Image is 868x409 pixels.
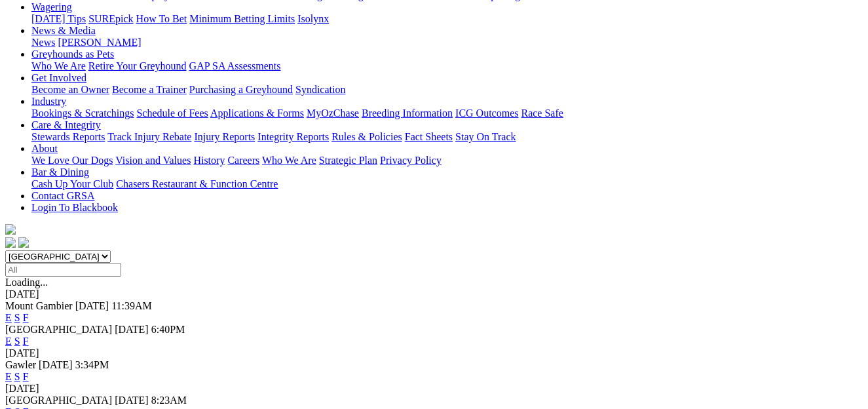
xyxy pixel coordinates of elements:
[319,155,377,166] a: Strategic Plan
[31,131,105,142] a: Stewards Reports
[31,84,109,95] a: Become an Owner
[39,359,73,370] span: [DATE]
[194,131,255,142] a: Injury Reports
[5,312,12,323] a: E
[5,359,36,370] span: Gawler
[31,60,86,71] a: Who We Are
[257,131,329,142] a: Integrity Reports
[107,131,191,142] a: Track Injury Rebate
[362,107,453,119] a: Breeding Information
[88,60,187,71] a: Retire Your Greyhound
[31,96,66,107] a: Industry
[405,131,453,142] a: Fact Sheets
[5,324,112,335] span: [GEOGRAPHIC_DATA]
[210,107,304,119] a: Applications & Forms
[31,178,863,190] div: Bar & Dining
[380,155,442,166] a: Privacy Policy
[111,300,152,311] span: 11:39AM
[31,107,134,119] a: Bookings & Scratchings
[189,13,295,24] a: Minimum Betting Limits
[58,37,141,48] a: [PERSON_NAME]
[5,263,121,277] input: Select date
[31,37,863,49] div: News & Media
[115,155,191,166] a: Vision and Values
[227,155,259,166] a: Careers
[31,37,55,48] a: News
[31,190,94,201] a: Contact GRSA
[31,49,114,60] a: Greyhounds as Pets
[455,107,518,119] a: ICG Outcomes
[5,237,16,248] img: facebook.svg
[136,107,208,119] a: Schedule of Fees
[115,324,149,335] span: [DATE]
[455,131,516,142] a: Stay On Track
[18,237,29,248] img: twitter.svg
[136,13,187,24] a: How To Bet
[5,383,863,395] div: [DATE]
[23,336,29,347] a: F
[14,336,20,347] a: S
[23,371,29,382] a: F
[31,1,72,12] a: Wagering
[31,13,86,24] a: [DATE] Tips
[31,60,863,72] div: Greyhounds as Pets
[331,131,402,142] a: Rules & Policies
[75,300,109,311] span: [DATE]
[31,178,113,189] a: Cash Up Your Club
[5,336,12,347] a: E
[262,155,316,166] a: Who We Are
[116,178,278,189] a: Chasers Restaurant & Function Centre
[31,202,118,213] a: Login To Blackbook
[31,143,58,154] a: About
[151,324,185,335] span: 6:40PM
[5,395,112,406] span: [GEOGRAPHIC_DATA]
[295,84,345,95] a: Syndication
[14,371,20,382] a: S
[112,84,187,95] a: Become a Trainer
[5,224,16,235] img: logo-grsa-white.png
[14,312,20,323] a: S
[5,288,863,300] div: [DATE]
[88,13,133,24] a: SUREpick
[31,119,101,130] a: Care & Integrity
[5,277,48,288] span: Loading...
[5,300,73,311] span: Mount Gambier
[31,72,86,83] a: Get Involved
[31,166,89,178] a: Bar & Dining
[151,395,187,406] span: 8:23AM
[5,371,12,382] a: E
[307,107,359,119] a: MyOzChase
[193,155,225,166] a: History
[297,13,329,24] a: Isolynx
[23,312,29,323] a: F
[31,155,113,166] a: We Love Our Dogs
[31,25,96,36] a: News & Media
[115,395,149,406] span: [DATE]
[31,13,863,25] div: Wagering
[189,60,281,71] a: GAP SA Assessments
[5,347,863,359] div: [DATE]
[75,359,109,370] span: 3:34PM
[521,107,563,119] a: Race Safe
[31,131,863,143] div: Care & Integrity
[31,107,863,119] div: Industry
[31,84,863,96] div: Get Involved
[31,155,863,166] div: About
[189,84,293,95] a: Purchasing a Greyhound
